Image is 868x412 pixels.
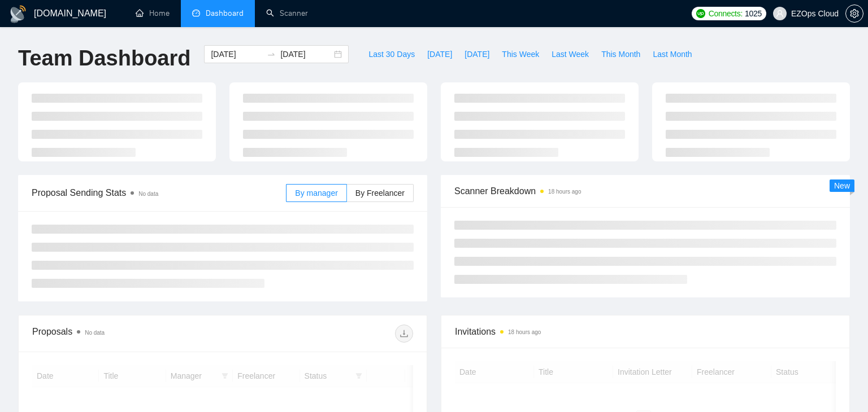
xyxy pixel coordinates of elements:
[267,50,276,59] span: to
[502,48,539,60] span: This Week
[601,48,640,60] span: This Month
[776,10,784,17] span: user
[846,9,863,18] span: setting
[745,7,762,20] span: 1025
[709,7,743,20] span: Connects:
[465,48,489,60] span: [DATE]
[192,9,200,17] span: dashboard
[458,45,496,63] button: [DATE]
[845,9,863,18] a: setting
[9,5,27,23] img: logo
[295,189,337,198] span: By manager
[421,45,458,63] button: [DATE]
[496,45,545,63] button: This Week
[653,48,692,60] span: Last Month
[211,48,262,60] input: Start date
[32,325,223,343] div: Proposals
[548,189,581,195] time: 18 hours ago
[136,8,170,18] a: homeHome
[545,45,595,63] button: Last Week
[508,329,541,335] time: 18 hours ago
[427,48,452,60] span: [DATE]
[206,8,244,18] span: Dashboard
[267,50,276,59] span: swap-right
[845,5,863,23] button: setting
[355,189,405,198] span: By Freelancer
[280,48,332,60] input: End date
[646,45,698,63] button: Last Month
[834,181,850,190] span: New
[32,186,286,200] span: Proposal Sending Stats
[368,48,415,60] span: Last 30 Days
[595,45,646,63] button: This Month
[18,45,190,72] h1: Team Dashboard
[454,184,836,198] span: Scanner Breakdown
[362,45,421,63] button: Last 30 Days
[85,330,105,336] span: No data
[455,325,836,339] span: Invitations
[552,48,589,60] span: Last Week
[696,9,705,18] img: upwork-logo.png
[138,191,158,197] span: No data
[266,8,308,18] a: searchScanner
